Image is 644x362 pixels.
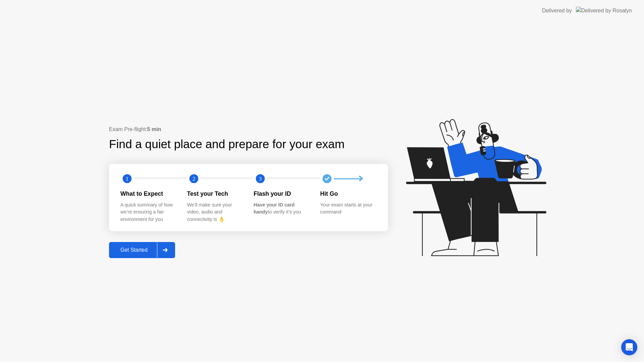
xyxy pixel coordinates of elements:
div: A quick summary of how we’re ensuring a fair environment for you [120,201,176,223]
div: Delivered by [542,7,572,15]
div: Your exam starts at your command [320,201,376,216]
div: to verify it’s you [254,201,310,216]
div: Test your Tech [187,189,243,198]
div: Hit Go [320,189,376,198]
b: Have your ID card handy [254,202,294,215]
text: 3 [259,176,262,182]
img: Delivered by Rosalyn [576,7,632,14]
div: Open Intercom Messenger [621,339,637,355]
b: 5 min [147,126,161,132]
div: What to Expect [120,189,176,198]
div: Get Started [111,247,157,253]
div: We’ll make sure your video, audio and connectivity is 👌 [187,201,243,223]
text: 2 [192,176,195,182]
div: Exam Pre-flight: [109,125,388,133]
div: Find a quiet place and prepare for your exam [109,135,345,153]
text: 1 [126,176,128,182]
div: Flash your ID [254,189,310,198]
button: Get Started [109,242,175,258]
